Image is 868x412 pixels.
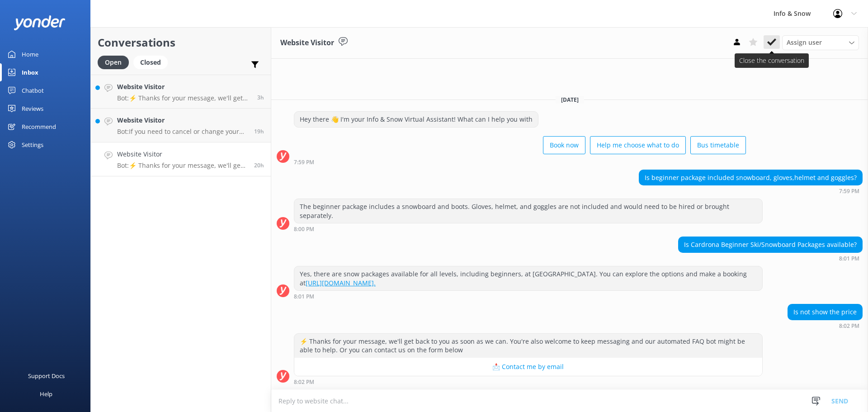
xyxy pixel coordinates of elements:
button: Book now [543,136,585,154]
strong: 8:02 PM [294,379,314,385]
h2: Conversations [98,34,264,51]
div: Aug 22 2025 07:59pm (UTC +12:00) Pacific/Auckland [294,159,746,165]
div: Support Docs [28,367,65,385]
div: Is not show the price [788,304,862,320]
strong: 8:02 PM [839,323,859,329]
div: Yes, there are snow packages available for all levels, including beginners, at [GEOGRAPHIC_DATA].... [294,266,762,290]
span: Aug 22 2025 09:19pm (UTC +12:00) Pacific/Auckland [254,128,264,135]
div: Inbox [22,63,38,81]
span: Assign user [787,38,822,47]
div: Open [98,56,129,69]
p: Bot: If you need to cancel or change your booking, please contact the team on [PHONE_NUMBER], [PH... [117,128,247,136]
a: Open [98,57,133,67]
img: yonder-white-logo.png [14,15,66,30]
span: Aug 22 2025 08:02pm (UTC +12:00) Pacific/Auckland [254,161,264,169]
div: ⚡ Thanks for your message, we'll get back to you as soon as we can. You're also welcome to keep m... [294,334,762,358]
a: Closed [133,57,172,67]
h4: Website Visitor [117,115,247,125]
button: Bus timetable [690,136,746,154]
div: Aug 22 2025 08:02pm (UTC +12:00) Pacific/Auckland [294,379,763,385]
div: Closed [133,56,168,69]
a: [URL][DOMAIN_NAME]. [306,279,376,287]
strong: 8:00 PM [294,227,314,232]
div: Settings [22,136,43,154]
div: Aug 22 2025 08:02pm (UTC +12:00) Pacific/Auckland [788,322,863,329]
span: Aug 23 2025 01:13pm (UTC +12:00) Pacific/Auckland [257,94,264,101]
div: Aug 22 2025 07:59pm (UTC +12:00) Pacific/Auckland [639,188,863,194]
strong: 8:01 PM [839,256,859,261]
div: Aug 22 2025 08:01pm (UTC +12:00) Pacific/Auckland [294,293,763,299]
h3: Website Visitor [280,37,334,49]
div: Is beginner package included snowboard, gloves,helmet and goggles? [639,170,862,185]
button: 📩 Contact me by email [294,358,762,376]
h4: Website Visitor [117,82,250,92]
button: Help me choose what to do [590,136,686,154]
p: Bot: ⚡ Thanks for your message, we'll get back to you as soon as we can. You're also welcome to k... [117,94,250,102]
strong: 7:59 PM [839,189,859,194]
div: Aug 22 2025 08:01pm (UTC +12:00) Pacific/Auckland [678,255,863,261]
span: [DATE] [556,96,584,104]
div: Is Cardrona Beginner Ski/Snowboard Packages available? [679,237,862,252]
div: The beginner package includes a snowboard and boots. Gloves, helmet, and goggles are not included... [294,199,762,223]
div: Home [22,45,38,63]
p: Bot: ⚡ Thanks for your message, we'll get back to you as soon as we can. You're also welcome to k... [117,161,247,170]
div: Recommend [22,118,56,136]
a: Website VisitorBot:⚡ Thanks for your message, we'll get back to you as soon as we can. You're als... [91,75,271,109]
div: Aug 22 2025 08:00pm (UTC +12:00) Pacific/Auckland [294,226,763,232]
div: Reviews [22,99,43,118]
div: Chatbot [22,81,44,99]
strong: 8:01 PM [294,294,314,299]
div: Assign User [782,35,859,50]
a: Website VisitorBot:⚡ Thanks for your message, we'll get back to you as soon as we can. You're als... [91,142,271,176]
div: Help [40,385,52,403]
h4: Website Visitor [117,149,247,159]
div: Hey there 👋 I'm your Info & Snow Virtual Assistant! What can I help you with [294,112,538,127]
a: Website VisitorBot:If you need to cancel or change your booking, please contact the team on [PHON... [91,109,271,142]
strong: 7:59 PM [294,160,314,165]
